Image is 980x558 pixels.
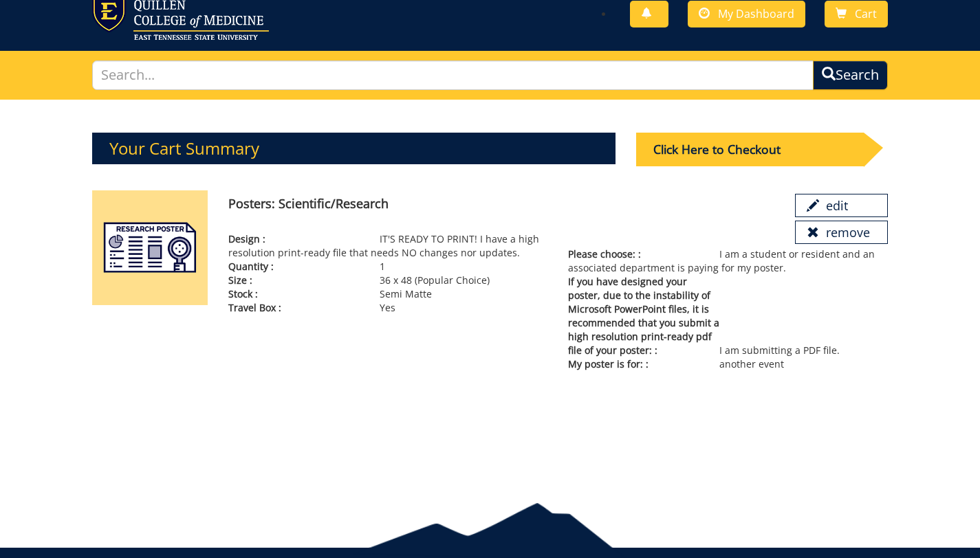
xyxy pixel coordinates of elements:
p: I am a student or resident and an associated department is paying for my poster. [568,247,888,275]
a: remove [795,221,888,244]
p: Semi Matte [228,287,548,301]
span: Design : [228,232,380,246]
span: Size : [228,274,380,287]
input: Search... [92,60,814,90]
span: Travel Box : [228,301,380,315]
span: Stock : [228,287,380,301]
span: My Dashboard [718,6,794,21]
a: My Dashboard [688,1,805,27]
img: posters-scientific-5aa5927cecefc5.90805739.png [92,190,208,306]
p: 36 x 48 (Popular Choice) [228,274,548,287]
h3: Your Cart Summary [92,133,616,164]
span: Cart [855,6,877,21]
h4: Posters: Scientific/Research [228,197,775,211]
span: Quantity : [228,260,380,274]
span: My poster is for: : [568,357,719,371]
div: Click Here to Checkout [636,133,864,166]
p: I am submitting a PDF file. [568,275,888,357]
p: IT'S READY TO PRINT! I have a high resolution print-ready file that needs NO changes nor updates. [228,232,548,260]
p: Yes [228,301,548,315]
button: Search [813,60,888,90]
p: another event [568,357,888,371]
a: edit [795,194,888,217]
span: If you have designed your poster, due to the instability of Microsoft PowerPoint files, it is rec... [568,275,719,357]
span: Please choose: : [568,247,719,261]
a: Cart [825,1,888,27]
p: 1 [228,260,548,274]
a: Click Here to Checkout [636,157,886,170]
